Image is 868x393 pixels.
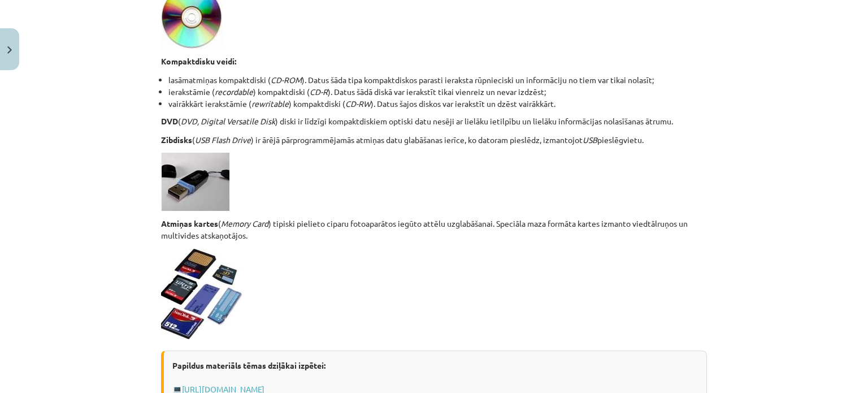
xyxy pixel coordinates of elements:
[168,98,707,110] li: vairākkārt ierakstāmie ( ) kompaktdiski ( ). Datus šajos diskos var ierakstīt un dzēst vairākkārt.
[181,116,275,126] em: DVD, Digital Versatile Disk
[7,46,12,54] img: icon-close-lesson-0947bae3869378f0d4975bcd49f059093ad1ed9edebbc8119c70593378902aed.svg
[161,218,218,228] strong: Atmiņas kartes
[161,116,178,126] strong: DVD
[221,218,268,228] em: Memory Card
[161,135,192,145] strong: Zibdisks
[168,74,707,86] li: lasāmatmiņas kompaktdiski ( ). Datus šāda tipa kompaktdiskos parasti ieraksta rūpnieciski un info...
[161,134,707,146] p: ( ) ir ārējā pārprogrammējamās atmiņas datu glabāšanas ierīce, ko datoram pieslēdz, izmantojot pi...
[168,86,707,98] li: ierakstāmie ( ) kompaktdiski ( ). Datus šādā diskā var ierakstīt tikai vienreiz un nevar izdzēst;
[251,98,289,109] em: rewritable
[161,218,707,241] p: ( ) tipiski pielieto ciparu fotoaparātos iegūto attēlu uzglabāšanai. Speciāla maza formāta kartes...
[215,87,253,97] em: recordable
[195,135,251,145] em: USB Flash Drive
[271,75,302,85] em: CD-ROM
[583,135,597,145] em: USB
[172,360,325,370] strong: Papildus materiāls tēmas dziļākai izpētei:
[161,115,707,127] p: ( ) diski ir līdzīgi kompaktdiskiem optiski datu nesēji ar lielāku ietilpību un lielāku informāci...
[345,98,371,109] em: CD-RW
[310,87,328,97] em: CD-R
[161,56,236,66] strong: Kompaktdisku veidi:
